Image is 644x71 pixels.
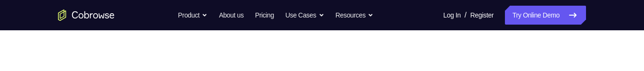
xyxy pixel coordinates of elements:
button: Product [178,6,208,25]
span: / [464,9,466,21]
a: Pricing [255,6,274,25]
a: Register [471,6,494,25]
a: Log In [443,6,461,25]
a: About us [219,6,243,25]
a: Try Online Demo [505,6,586,25]
button: Resources [336,6,374,25]
button: Use Cases [285,6,324,25]
a: Go to the home page [58,9,115,21]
